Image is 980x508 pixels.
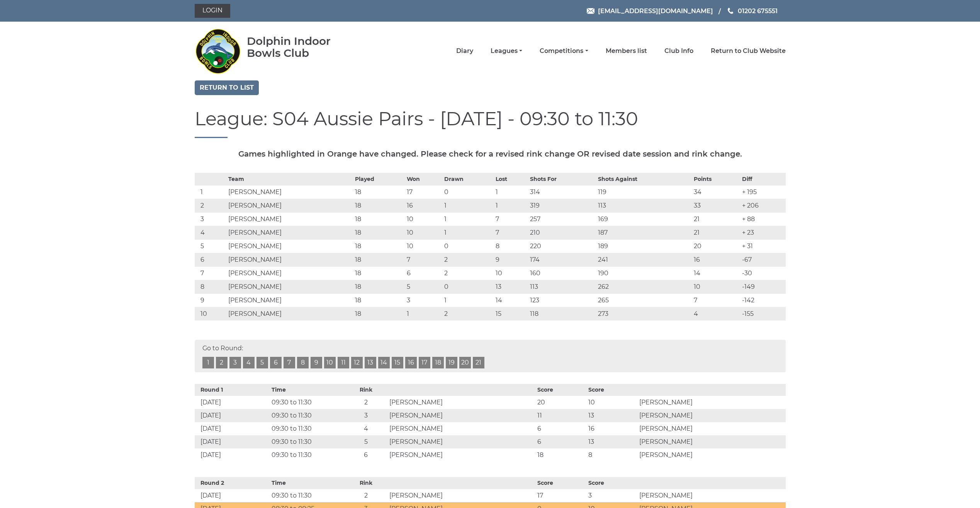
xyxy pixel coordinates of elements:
td: -30 [740,266,786,280]
td: [PERSON_NAME] [226,185,353,199]
td: 319 [528,199,596,212]
td: 3 [586,489,637,502]
td: 18 [353,280,404,293]
td: [PERSON_NAME] [637,489,785,502]
th: Score [535,477,586,489]
td: 10 [692,280,740,293]
td: 3 [405,293,443,307]
td: 241 [596,253,692,266]
a: 11 [338,357,349,368]
td: [PERSON_NAME] [226,239,353,253]
td: [PERSON_NAME] [387,409,535,422]
td: 18 [353,253,404,266]
td: [PERSON_NAME] [226,199,353,212]
td: 18 [353,239,404,253]
td: -149 [740,280,786,293]
td: 20 [692,239,740,253]
a: 18 [432,357,444,368]
td: [PERSON_NAME] [226,307,353,320]
img: Phone us [728,8,733,14]
img: Email [587,8,594,14]
td: 257 [528,212,596,226]
td: [PERSON_NAME] [226,280,353,293]
th: Won [405,173,443,185]
td: 6 [535,422,586,435]
td: -67 [740,253,786,266]
td: 18 [353,293,404,307]
td: 15 [494,307,528,320]
a: 16 [405,357,417,368]
td: [PERSON_NAME] [387,489,535,502]
td: 9 [195,293,226,307]
td: 10 [494,266,528,280]
td: + 23 [740,226,786,239]
td: [PERSON_NAME] [637,409,785,422]
a: Members list [606,47,647,55]
td: [DATE] [195,435,270,448]
td: 13 [586,435,637,448]
a: 3 [229,357,241,368]
a: Return to list [195,80,259,95]
th: Round 1 [195,384,270,396]
img: Dolphin Indoor Bowls Club [195,24,241,78]
td: 119 [596,185,692,199]
td: 210 [528,226,596,239]
td: 2 [195,199,226,212]
a: Club Info [664,47,693,55]
a: Login [195,4,230,18]
td: 5 [195,239,226,253]
td: 1 [442,199,494,212]
td: 265 [596,293,692,307]
a: 19 [446,357,457,368]
td: 17 [535,489,586,502]
a: 21 [473,357,484,368]
td: 09:30 to 11:30 [270,396,345,409]
td: 18 [353,212,404,226]
td: 7 [692,293,740,307]
td: 09:30 to 11:30 [270,489,345,502]
td: 5 [405,280,443,293]
td: 1 [195,185,226,199]
td: + 88 [740,212,786,226]
td: 18 [353,185,404,199]
a: 5 [256,357,268,368]
td: 3 [195,212,226,226]
td: 14 [494,293,528,307]
a: Return to Club Website [711,47,786,55]
th: Time [270,477,345,489]
td: 187 [596,226,692,239]
td: 09:30 to 11:30 [270,435,345,448]
td: 1 [442,212,494,226]
th: Team [226,173,353,185]
a: Leagues [491,47,522,55]
td: 6 [405,266,443,280]
td: 8 [586,448,637,462]
th: Score [586,477,637,489]
td: [PERSON_NAME] [387,435,535,448]
td: + 195 [740,185,786,199]
td: 6 [535,435,586,448]
td: 18 [353,226,404,239]
td: -142 [740,293,786,307]
td: 273 [596,307,692,320]
th: Score [586,384,637,396]
td: [DATE] [195,422,270,435]
a: 10 [324,357,336,368]
td: + 206 [740,199,786,212]
td: 0 [442,185,494,199]
th: Drawn [442,173,494,185]
a: 14 [378,357,390,368]
td: 9 [494,253,528,266]
a: 13 [365,357,376,368]
td: 1 [494,185,528,199]
td: 8 [195,280,226,293]
td: [PERSON_NAME] [226,266,353,280]
td: 169 [596,212,692,226]
td: 18 [353,307,404,320]
th: Time [270,384,345,396]
td: 113 [596,199,692,212]
td: 123 [528,293,596,307]
td: 09:30 to 11:30 [270,448,345,462]
td: 16 [405,199,443,212]
td: 174 [528,253,596,266]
